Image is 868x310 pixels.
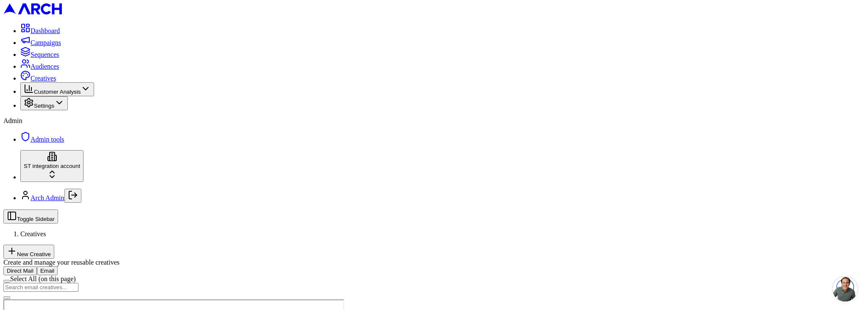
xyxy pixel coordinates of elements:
[20,27,60,34] a: Dashboard
[3,266,37,275] button: Direct Mail
[3,245,54,259] button: New Creative
[20,75,56,82] a: Creatives
[3,259,865,266] div: Create and manage your reusable creatives
[64,189,81,203] button: Log out
[3,230,865,238] nav: breadcrumb
[31,51,59,58] span: Sequences
[31,39,61,46] span: Campaigns
[832,276,858,302] a: Open chat
[31,63,59,70] span: Audiences
[31,75,56,82] span: Creatives
[20,51,59,58] a: Sequences
[20,150,83,182] button: ST integration account
[20,136,64,143] a: Admin tools
[20,96,68,110] button: Settings
[20,39,61,46] a: Campaigns
[37,266,58,275] button: Email
[31,136,64,143] span: Admin tools
[31,194,64,201] a: Arch Admin
[20,63,59,70] a: Audiences
[24,163,80,169] span: ST integration account
[34,89,81,95] span: Customer Analysis
[10,275,76,282] label: Select All (on this page)
[3,283,78,292] input: Search email creatives...
[31,27,60,34] span: Dashboard
[20,82,94,96] button: Customer Analysis
[34,103,54,109] span: Settings
[17,216,55,222] span: Toggle Sidebar
[3,117,865,125] div: Admin
[20,230,46,237] span: Creatives
[3,209,58,223] button: Toggle Sidebar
